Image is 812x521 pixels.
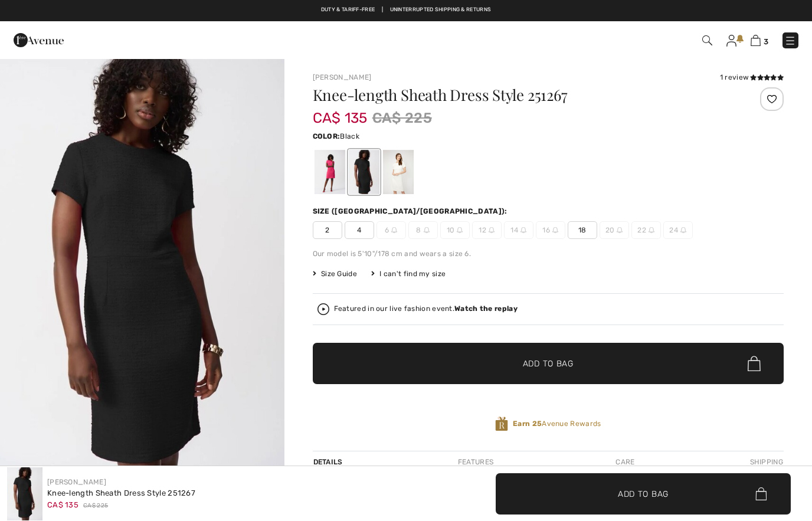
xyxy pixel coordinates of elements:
[348,150,379,194] div: Black
[83,502,108,510] span: CA$ 225
[313,98,368,126] span: CA$ 135
[440,221,470,239] span: 10
[345,221,374,239] span: 4
[472,221,502,239] span: 12
[751,33,768,47] a: 3
[649,227,654,233] img: ring-m.svg
[372,107,432,129] span: CA$ 225
[631,221,661,239] span: 22
[617,227,623,233] img: ring-m.svg
[317,303,329,315] img: Watch the replay
[513,420,542,428] strong: Earn 25
[47,478,106,486] a: [PERSON_NAME]
[520,227,526,233] img: ring-m.svg
[313,73,372,81] a: [PERSON_NAME]
[605,451,644,473] div: Care
[504,221,533,239] span: 14
[371,268,446,279] div: I can't find my size
[14,28,64,52] img: 1ère Avenue
[313,206,510,217] div: Size ([GEOGRAPHIC_DATA]/[GEOGRAPHIC_DATA]):
[424,227,430,233] img: ring-m.svg
[313,451,346,473] div: Details
[313,132,340,140] span: Color:
[457,227,463,233] img: ring-m.svg
[600,221,629,239] span: 20
[7,467,42,520] img: Knee-Length Sheath Dress Style 251267
[313,87,705,103] h1: Knee-length Sheath Dress Style 251267
[340,132,359,140] span: Black
[376,221,406,239] span: 6
[513,418,601,429] span: Avenue Rewards
[314,150,345,194] div: Pink
[663,221,693,239] span: 24
[702,35,712,45] img: Search
[568,221,597,239] span: 18
[536,221,565,239] span: 16
[747,451,784,473] div: Shipping
[552,227,558,233] img: ring-m.svg
[523,358,574,370] span: Add to Bag
[313,248,784,259] div: Our model is 5'10"/178 cm and wears a size 6.
[618,487,669,500] span: Add to Bag
[408,221,438,239] span: 8
[748,356,761,371] img: Bag.svg
[391,227,397,233] img: ring-m.svg
[334,305,518,313] div: Featured in our live fashion event.
[313,221,342,239] span: 2
[751,35,761,46] img: Shopping Bag
[454,304,518,313] strong: Watch the replay
[764,37,768,46] span: 3
[495,416,508,432] img: Avenue Rewards
[47,487,195,499] div: Knee-length Sheath Dress Style 251267
[489,227,495,233] img: ring-m.svg
[47,500,78,509] span: CA$ 135
[313,268,357,279] span: Size Guide
[720,72,784,83] div: 1 review
[313,343,784,384] button: Add to Bag
[784,35,796,47] img: Menu
[726,35,736,47] img: My Info
[496,473,791,515] button: Add to Bag
[382,150,413,194] div: Off White
[680,227,686,233] img: ring-m.svg
[14,34,64,45] a: 1ère Avenue
[448,451,503,473] div: Features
